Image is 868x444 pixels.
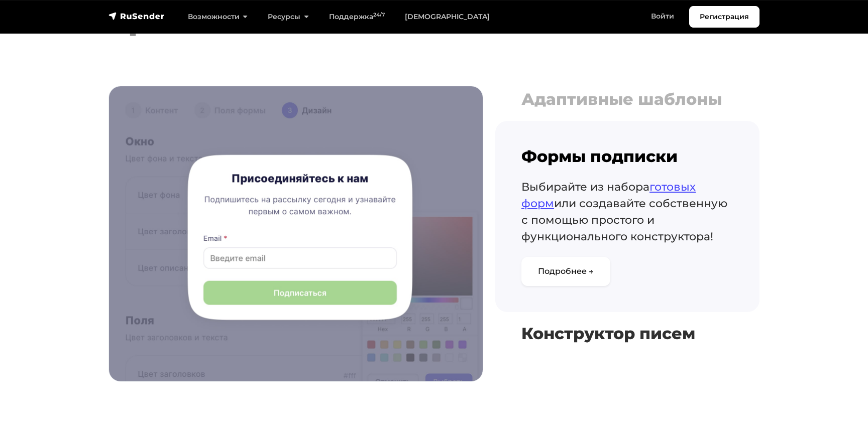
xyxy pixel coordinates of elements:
[521,180,696,210] a: готовых форм
[395,7,500,27] a: [DEMOGRAPHIC_DATA]
[521,257,610,286] a: Подробнее →
[641,6,684,27] a: Войти
[521,324,733,343] h4: Конструктор писем
[689,6,759,28] a: Регистрация
[178,7,258,27] a: Возможности
[109,86,483,381] img: platform-tab-05.jpg
[373,12,385,18] sup: 24/7
[521,90,733,109] h4: Адаптивные шаблоны
[258,7,318,27] a: Ресурсы
[319,7,395,27] a: Поддержка24/7
[108,11,165,21] img: RuSender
